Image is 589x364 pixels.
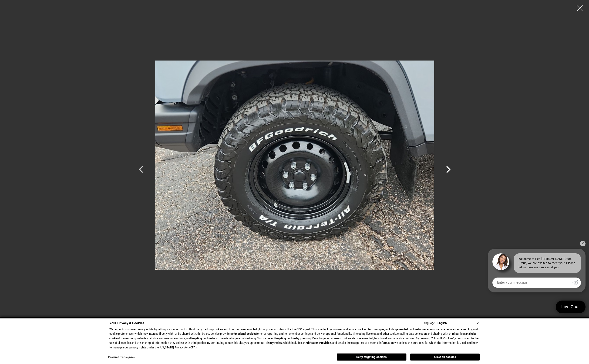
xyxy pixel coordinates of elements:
div: Next [441,160,455,181]
span: Your Privacy & Cookies [109,321,144,326]
div: Previous [134,160,148,181]
a: Submit [572,278,581,288]
strong: targeting cookies [191,337,212,341]
a: ComplyAuto [124,356,135,359]
strong: Arbitration Provision [306,341,331,345]
strong: functional cookies [233,332,256,336]
button: Allow all cookies [410,354,480,361]
strong: analytics cookies [109,332,476,341]
span: Live Chat [559,304,582,310]
div: Language: [423,322,435,325]
input: Enter your message [492,278,572,288]
select: Language Select [436,321,480,326]
a: Privacy Policy [265,341,282,345]
div: Powered by [108,356,135,359]
div: Welcome to Red [PERSON_NAME] Auto Group, we are excited to meet you! Please tell us how we can as... [514,253,581,273]
p: We respect consumer privacy rights by letting visitors opt out of third-party tracking cookies an... [109,327,480,350]
img: New 2025 INEOS Trialmaster Edition image 25 [155,3,434,327]
strong: targeting cookies [275,337,296,341]
a: Live Chat [556,301,586,313]
img: Agent profile photo [492,253,509,270]
strong: essential cookies [397,328,418,331]
button: Deny targeting cookies [337,353,407,361]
